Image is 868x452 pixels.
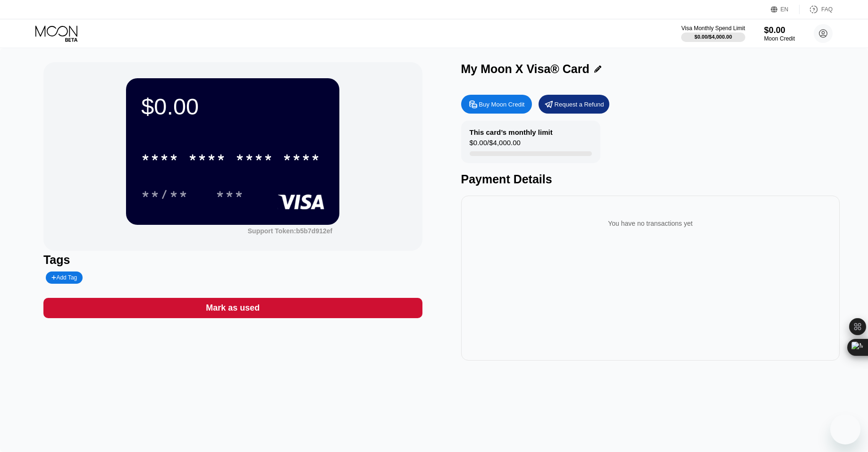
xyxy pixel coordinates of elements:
div: $0.00 [141,93,324,120]
div: Buy Moon Credit [479,100,525,108]
div: Tags [43,253,422,267]
div: FAQ [821,6,833,13]
div: EN [781,6,789,13]
div: My Moon X Visa® Card [461,62,590,76]
div: $0.00 / $4,000.00 [470,139,521,151]
div: Buy Moon Credit [461,95,532,114]
div: Add Tag [46,271,83,284]
div: Visa Monthly Spend Limit$0.00/$4,000.00 [681,25,745,42]
div: $0.00 / $4,000.00 [694,34,732,40]
div: Visa Monthly Spend Limit [681,25,745,32]
div: Support Token: b5b7d912ef [248,227,332,235]
iframe: Button to launch messaging window [830,414,860,444]
div: $0.00Moon Credit [764,25,795,42]
div: You have no transactions yet [469,210,833,237]
div: Payment Details [461,173,840,186]
div: Add Tag [51,274,77,281]
div: This card’s monthly limit [470,128,553,136]
div: Support Token:b5b7d912ef [248,227,332,235]
div: FAQ [800,5,833,14]
div: EN [771,5,800,14]
div: Mark as used [43,298,422,318]
div: Mark as used [206,303,260,313]
div: Request a Refund [539,95,609,114]
div: $0.00 [764,25,795,35]
div: Request a Refund [555,100,604,108]
div: Moon Credit [764,35,795,42]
